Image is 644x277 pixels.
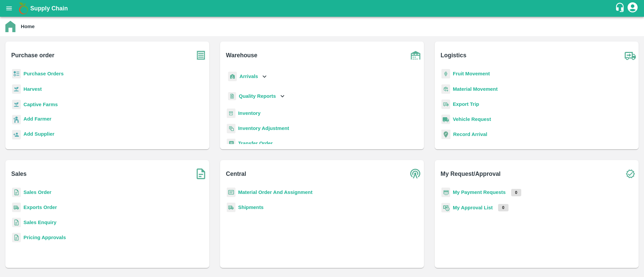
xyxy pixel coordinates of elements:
img: logo [17,2,30,15]
a: Export Trip [453,101,479,107]
img: recordArrival [441,130,450,139]
img: reciept [12,69,21,79]
img: whArrival [228,72,237,81]
div: customer-support [615,2,627,14]
b: Add Supplier [23,131,54,137]
a: My Payment Requests [453,190,506,195]
img: vehicle [441,115,450,124]
img: qualityReport [228,92,236,100]
img: sales [12,218,21,227]
a: Supply Chain [30,4,615,13]
b: Supply Chain [30,5,68,12]
img: soSales [193,165,209,182]
div: account of current user [627,1,639,15]
a: Inventory [238,111,261,116]
img: sales [12,188,21,197]
a: My Approval List [453,205,493,210]
img: farmer [12,115,21,125]
img: harvest [12,84,21,94]
img: whTransfer [227,139,235,148]
a: Transfer Order [238,141,273,146]
img: supplier [12,130,21,140]
a: Exports Order [23,205,57,210]
img: home [5,21,15,32]
img: material [441,84,450,94]
a: Material Movement [453,86,498,92]
img: whInventory [227,109,235,118]
a: Pricing Approvals [23,235,66,240]
div: Quality Reports [227,89,286,103]
a: Material Order And Assignment [238,190,313,195]
b: Home [21,24,35,29]
a: Add Supplier [23,130,54,139]
b: Quality Reports [239,93,276,99]
b: Purchase order [11,51,54,60]
a: Harvest [23,86,42,92]
b: Arrivals [239,74,258,79]
img: shipments [12,203,21,212]
img: fruit [441,69,450,79]
a: Sales Enquiry [23,220,56,225]
img: payment [441,188,450,197]
button: open drawer [1,1,17,16]
a: Shipments [238,205,264,210]
a: Inventory Adjustment [238,126,289,131]
b: Sales [11,169,27,179]
img: check [622,165,639,182]
a: Vehicle Request [453,117,491,122]
img: truck [622,47,639,64]
img: inventory [227,124,235,133]
a: Sales Order [23,190,51,195]
img: harvest [12,99,21,110]
a: Fruit Movement [453,71,490,76]
b: Add Farmer [23,116,51,122]
img: sales [12,233,21,243]
div: Arrivals [227,69,268,84]
b: Logistics [441,51,467,60]
img: purchase [193,47,209,64]
img: warehouse [407,47,424,64]
p: 0 [498,204,508,211]
b: Central [226,169,246,179]
a: Record Arrival [453,132,487,137]
img: central [407,165,424,182]
b: Warehouse [226,51,258,60]
img: centralMaterial [227,188,235,197]
img: approval [441,203,450,213]
img: delivery [441,99,450,109]
a: Add Farmer [23,115,51,124]
img: shipments [227,203,235,212]
a: Captive Farms [23,102,58,107]
a: Purchase Orders [23,71,64,76]
b: My Request/Approval [441,169,501,179]
p: 0 [511,189,522,196]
